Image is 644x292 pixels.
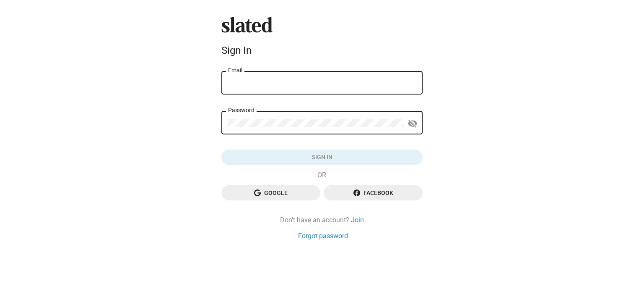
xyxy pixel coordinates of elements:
[408,117,418,130] mat-icon: visibility_off
[228,185,314,200] span: Google
[221,185,320,200] button: Google
[221,216,423,224] div: Don't have an account?
[351,216,364,224] a: Join
[404,115,421,132] button: Show password
[221,45,423,56] div: Sign In
[330,185,416,200] span: Facebook
[221,17,423,60] sl-branding: Sign In
[298,231,348,240] a: Forgot password
[324,185,423,200] button: Facebook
